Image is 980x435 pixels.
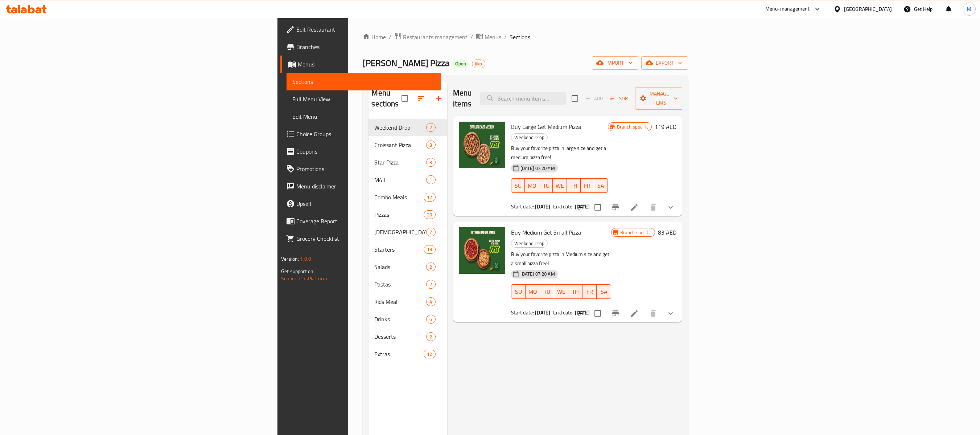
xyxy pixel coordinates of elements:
span: 23 [424,211,435,218]
div: Starters [374,245,424,254]
span: 3 [427,159,435,166]
span: 12 [424,194,435,201]
div: Pizzas23 [368,206,447,223]
p: Buy your favorite pizza in large size and get a medium pizza free! [511,144,608,162]
button: delete [645,305,662,322]
div: items [426,263,435,271]
span: Weekend Drop [511,239,547,248]
div: [DEMOGRAPHIC_DATA]7 [368,223,447,241]
button: TH [567,178,580,193]
span: Buy Medium Get Small Pizza [511,227,581,238]
button: show more [662,199,679,216]
span: Sections [292,77,435,86]
span: Version: [281,254,299,264]
span: Kids Meal [374,297,426,306]
div: Combo Meals [374,193,424,202]
span: Select all sections [397,91,412,106]
div: Croissant Pizza3 [368,136,447,154]
span: Branch specific [614,123,651,130]
span: SU [514,180,522,191]
button: FR [581,178,594,193]
div: Pizzas [374,210,424,219]
span: TU [542,180,550,191]
div: items [426,158,435,167]
input: search [480,92,566,105]
a: Branches [280,38,441,56]
div: items [426,228,435,236]
span: Coupons [296,147,435,156]
a: Promotions [280,160,441,178]
button: FR [582,284,597,299]
span: import [598,58,633,68]
div: Weekend Drop [511,239,548,248]
a: Coverage Report [280,212,441,230]
span: Weekend Drop [374,123,426,132]
div: M411 [368,171,447,188]
span: Sections [510,33,530,41]
div: items [426,297,435,306]
span: SA [600,286,608,297]
span: Salads [374,263,426,271]
div: items [424,210,435,219]
span: [DEMOGRAPHIC_DATA] [374,228,426,236]
a: Menu disclaimer [280,178,441,195]
a: Edit menu item [630,203,639,212]
button: delete [645,199,662,216]
button: TU [539,178,553,193]
span: MO [528,180,536,191]
a: Coupons [280,143,441,160]
button: Branch-specific-item [607,199,624,216]
span: Add item [582,93,606,104]
div: Papadias [374,228,426,236]
div: M41 [374,175,426,184]
span: Menu disclaimer [296,182,435,191]
span: Drinks [374,315,426,324]
span: WE [556,180,564,191]
span: Pastas [374,280,426,289]
span: End date: [553,308,573,317]
div: Pastas2 [368,276,447,293]
span: 7 [427,229,435,236]
span: Select to update [590,306,605,321]
svg: Show Choices [666,203,675,212]
span: Manage items [641,89,678,107]
span: TH [571,286,580,297]
span: [DATE] 07:20 AM [518,271,558,277]
a: Menus [280,56,441,73]
span: Promotions [296,164,435,173]
div: items [424,245,435,254]
span: MO [528,286,537,297]
span: Buy Large Get Medium Pizza [511,121,581,132]
a: Grocery Checklist [280,230,441,247]
div: items [426,332,435,341]
img: Buy Medium Get Small Pizza [459,227,505,274]
button: import [592,56,638,70]
div: Weekend Drop2 [368,119,447,136]
span: Desserts [374,332,426,341]
span: 2 [427,281,435,288]
div: Star Pizza3 [368,154,447,171]
div: Desserts2 [368,328,447,345]
div: items [426,123,435,132]
a: Menus [476,32,501,42]
span: WE [557,286,565,297]
span: End date: [553,202,573,211]
span: Edit Restaurant [296,25,435,34]
a: Edit menu item [630,309,639,318]
span: Upsell [296,199,435,208]
div: items [426,175,435,184]
span: 1.0.0 [300,254,311,264]
span: FR [585,286,594,297]
div: Kids Meal4 [368,293,447,310]
button: TU [540,284,554,299]
span: Menus [485,33,501,41]
span: 6 [427,316,435,323]
span: Select to update [590,200,605,215]
button: sort-choices [573,305,590,322]
span: [DATE] 07:20 AM [518,165,558,172]
a: Full Menu View [287,90,441,108]
button: MO [526,284,540,299]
